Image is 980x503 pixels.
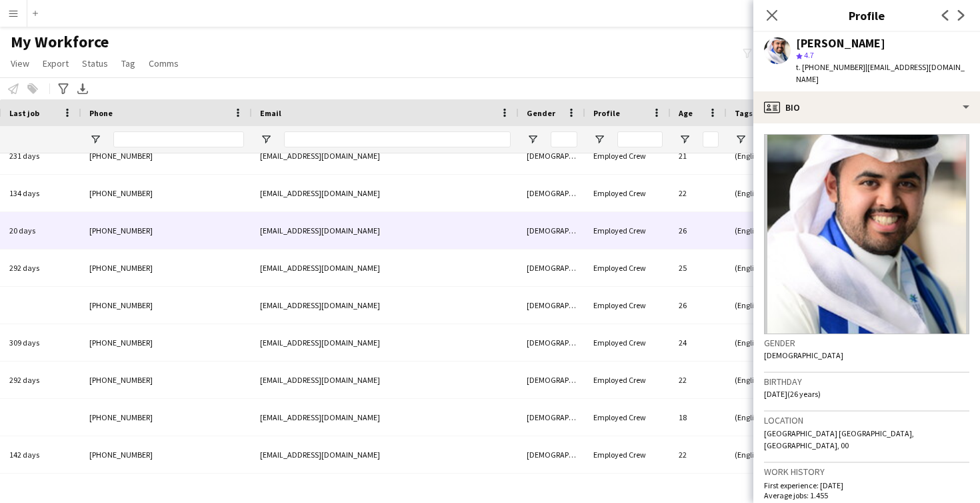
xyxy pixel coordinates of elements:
[679,108,693,118] span: Age
[593,133,605,145] button: Open Filter Menu
[143,55,184,72] a: Comms
[252,362,519,398] div: [EMAIL_ADDRESS][DOMAIN_NAME]
[1,436,81,473] div: 142 days
[671,212,727,249] div: 26
[764,337,969,349] h3: Gender
[81,212,252,249] div: [PHONE_NUMBER]
[252,175,519,211] div: [EMAIL_ADDRESS][DOMAIN_NAME]
[1,324,81,361] div: 309 days
[585,137,671,174] div: Employed Crew
[671,287,727,324] div: 26
[764,376,969,388] h3: Birthday
[671,362,727,398] div: 22
[585,362,671,398] div: Employed Crew
[671,436,727,473] div: 22
[81,399,252,436] div: [PHONE_NUMBER]
[764,466,969,478] h3: Work history
[519,175,585,211] div: [DEMOGRAPHIC_DATA]
[89,133,101,145] button: Open Filter Menu
[727,287,807,324] div: (English) 04 Advanced, (Experience) 01 Newbies, (PPSS) 02 IP, (Role) 04 Host & Hostesses
[519,399,585,436] div: [DEMOGRAPHIC_DATA]
[753,7,980,24] h3: Profile
[81,287,252,324] div: [PHONE_NUMBER]
[260,108,281,118] span: Email
[727,212,807,249] div: (English) 03 Conversational, (Experience) 03 GOATS, (PPSS) 03 VIP, (Role) 04 Host & Hostesses, (R...
[735,133,747,145] button: Open Filter Menu
[764,428,914,450] span: [GEOGRAPHIC_DATA] [GEOGRAPHIC_DATA], [GEOGRAPHIC_DATA], 00
[81,137,252,174] div: [PHONE_NUMBER]
[585,212,671,249] div: Employed Crew
[671,249,727,286] div: 25
[1,137,81,174] div: 231 days
[671,137,727,174] div: 21
[519,137,585,174] div: [DEMOGRAPHIC_DATA]
[527,133,539,145] button: Open Filter Menu
[735,108,753,118] span: Tags
[11,57,29,69] span: View
[252,249,519,286] div: [EMAIL_ADDRESS][DOMAIN_NAME]
[519,212,585,249] div: [DEMOGRAPHIC_DATA]
[55,81,71,97] app-action-btn: Advanced filters
[81,249,252,286] div: [PHONE_NUMBER]
[764,414,969,426] h3: Location
[753,91,980,123] div: Bio
[585,175,671,211] div: Employed Crew
[252,399,519,436] div: [EMAIL_ADDRESS][DOMAIN_NAME]
[81,436,252,473] div: [PHONE_NUMBER]
[81,175,252,211] div: [PHONE_NUMBER]
[121,57,135,69] span: Tag
[727,175,807,211] div: (English) 04 Advanced, (Experience) 01 Newbies, (PPSS) 03 VIP, (Role) 04 Host & Hostesses
[5,55,35,72] a: View
[75,81,91,97] app-action-btn: Export XLSX
[527,108,555,118] span: Gender
[727,362,807,398] div: (English) 04 Advanced, (Experience) 01 Newbies, (PPSS) 02 IP, (Role) 03 Premium [PERSON_NAME], (R...
[519,324,585,361] div: [DEMOGRAPHIC_DATA]
[149,57,179,69] span: Comms
[727,436,807,473] div: (English) 03 Conversational, (Experience) 02 Experienced, (PPSS) 04 VVIP , (Role) 03 Premium [PER...
[519,249,585,286] div: [DEMOGRAPHIC_DATA]
[1,249,81,286] div: 292 days
[1,212,81,249] div: 20 days
[703,131,719,147] input: Age Filter Input
[764,389,821,399] span: [DATE] (26 years)
[679,133,691,145] button: Open Filter Menu
[764,490,969,500] p: Average jobs: 1.455
[252,137,519,174] div: [EMAIL_ADDRESS][DOMAIN_NAME]
[764,134,969,334] img: Crew avatar or photo
[81,324,252,361] div: [PHONE_NUMBER]
[252,287,519,324] div: [EMAIL_ADDRESS][DOMAIN_NAME]
[252,324,519,361] div: [EMAIL_ADDRESS][DOMAIN_NAME]
[727,399,807,436] div: (English) 03 Conversational, (Experience) 01 Newbies, (PPSS) 03 VIP, (Role) 04 Host & Hostesses
[82,57,108,69] span: Status
[81,362,252,398] div: [PHONE_NUMBER]
[804,50,814,60] span: 4.7
[1,175,81,211] div: 134 days
[37,55,74,72] a: Export
[519,287,585,324] div: [DEMOGRAPHIC_DATA]
[43,57,69,69] span: Export
[77,55,113,72] a: Status
[252,212,519,249] div: [EMAIL_ADDRESS][DOMAIN_NAME]
[796,62,865,72] span: t. [PHONE_NUMBER]
[764,480,969,490] p: First experience: [DATE]
[585,436,671,473] div: Employed Crew
[796,37,885,49] div: [PERSON_NAME]
[585,399,671,436] div: Employed Crew
[11,32,109,52] span: My Workforce
[617,131,663,147] input: Profile Filter Input
[116,55,141,72] a: Tag
[764,350,843,360] span: [DEMOGRAPHIC_DATA]
[585,249,671,286] div: Employed Crew
[727,137,807,174] div: (English) 02 Basic, (Experience) 01 Newbies, (PPSS) 03 VIP, (Role) 02 [PERSON_NAME]
[727,249,807,286] div: (English) 03 Conversational, (Experience) 02 Experienced, (PPSS) 02 IP, (Role) 03 Premium [PERSON...
[89,108,113,118] span: Phone
[727,324,807,361] div: (English) 03 Conversational, (Experience) 01 Newbies, (PPSS) 03 VIP, (Role) 03 Premium [PERSON_NAME]
[1,362,81,398] div: 292 days
[519,362,585,398] div: [DEMOGRAPHIC_DATA]
[796,62,965,84] span: | [EMAIL_ADDRESS][DOMAIN_NAME]
[593,108,620,118] span: Profile
[284,131,511,147] input: Email Filter Input
[585,287,671,324] div: Employed Crew
[113,131,244,147] input: Phone Filter Input
[551,131,577,147] input: Gender Filter Input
